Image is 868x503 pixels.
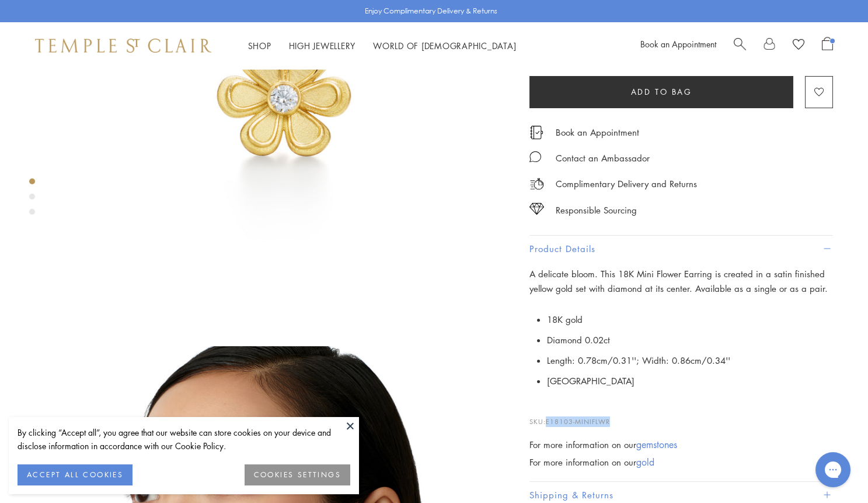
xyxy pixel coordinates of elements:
[29,175,35,224] div: Product gallery navigation
[556,126,639,139] a: Book an Appointment
[556,151,650,166] div: Contact an Ambassador
[18,426,350,453] div: By clicking “Accept all”, you agree that our website can store cookies on your device and disclos...
[631,85,692,98] span: Add to bag
[289,40,356,51] a: High JewelleryHigh Jewellery
[556,177,697,191] p: Complimentary Delivery and Returns
[365,5,497,17] p: Enjoy Complimentary Delivery & Returns
[529,76,793,108] button: Add to bag
[793,37,804,54] a: View Wishlist
[529,268,828,294] span: A delicate bloom. This 18K Mini Flower Earring is created in a satin finished yellow gold set wit...
[373,40,516,51] a: World of [DEMOGRAPHIC_DATA]World of [DEMOGRAPHIC_DATA]
[18,464,133,485] button: ACCEPT ALL COOKIES
[810,448,856,491] iframe: Gorgias live chat messenger
[235,39,529,53] nav: Main navigation
[35,39,211,53] img: Temple St. Clair
[556,203,637,218] div: Responsible Sourcing
[529,455,833,470] div: For more information on our
[529,405,833,427] p: SKU:
[636,438,677,451] a: gemstones
[529,126,543,139] img: icon_appointment.svg
[529,177,544,191] img: icon_delivery.svg
[822,37,833,54] a: Open Shopping Bag
[547,371,833,391] li: [GEOGRAPHIC_DATA]
[547,350,833,371] li: Length: 0.78cm/0.31''; Width: 0.86cm/0.34''
[640,38,716,50] a: Book an Appointment
[547,309,833,330] li: 18K gold
[734,37,746,54] a: Search
[529,151,541,163] img: MessageIcon-01_2.svg
[245,464,350,485] button: COOKIES SETTINGS
[547,330,833,350] li: Diamond 0.02ct
[546,417,610,426] span: E18103-MINIFLWR
[248,40,271,51] a: ShopShop
[529,236,833,262] button: Product Details
[636,456,654,468] a: gold
[529,437,833,452] div: For more information on our
[529,203,544,215] img: icon_sourcing.svg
